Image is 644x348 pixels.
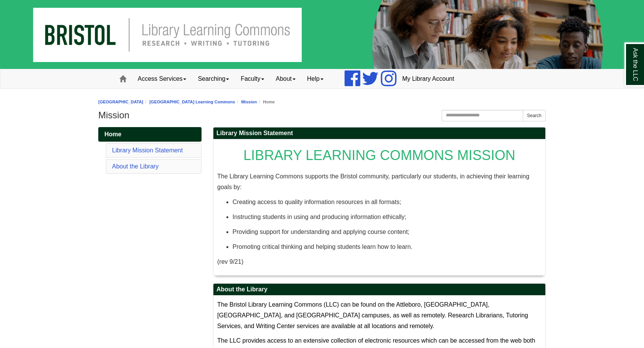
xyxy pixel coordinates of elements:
span: Providing support for understanding and applying course content; [233,229,410,235]
nav: breadcrumb [98,98,546,106]
a: Help [301,69,329,88]
span: LIBRARY LEARNING COMMONS MISSION [244,147,516,163]
span: Home [104,131,121,137]
span: (rev 9/21) [217,258,243,265]
span: The Bristol Library Learning Commons (LLC) can be found on the Attleboro, [GEOGRAPHIC_DATA], [GEO... [217,301,528,329]
a: [GEOGRAPHIC_DATA] Learning Commons [150,100,235,104]
h1: Mission [98,110,546,121]
h2: About the Library [213,284,545,296]
a: Library Mission Statement [112,147,183,154]
a: About [270,69,301,88]
a: Home [98,127,202,142]
a: Faculty [235,69,270,88]
button: Search [523,110,546,121]
a: About the Library [112,163,159,170]
span: Promoting critical thinking and helping students learn how to learn. [233,243,413,250]
a: Mission [241,100,257,104]
div: Guide Pages [98,127,202,175]
a: My Library Account [397,69,460,88]
a: Searching [192,69,235,88]
span: Instructing students in using and producing information ethically; [233,214,406,220]
li: Home [257,98,275,106]
span: The Library Learning Commons supports the Bristol community, particularly our students, in achiev... [217,173,529,190]
h2: Library Mission Statement [213,127,545,139]
a: [GEOGRAPHIC_DATA] [98,100,143,104]
span: Creating access to quality information resources in all formats; [233,199,401,205]
a: Access Services [132,69,192,88]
